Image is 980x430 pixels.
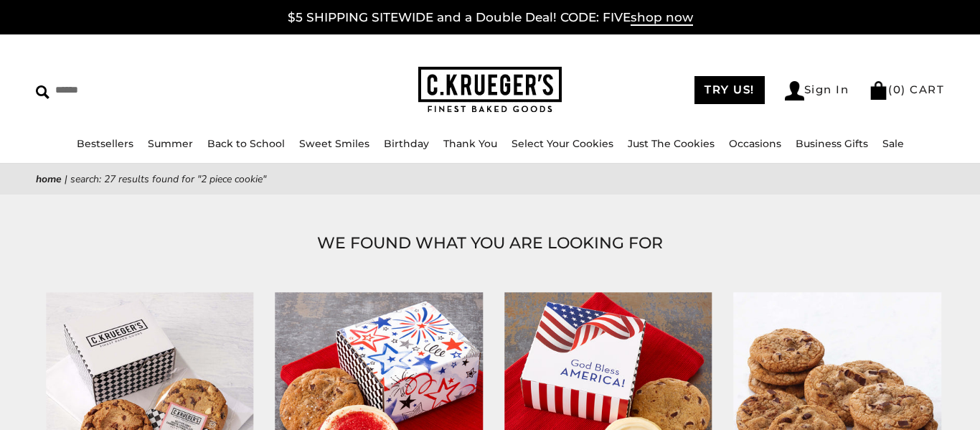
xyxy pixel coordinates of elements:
[36,171,944,187] nav: breadcrumbs
[57,230,923,256] h1: WE FOUND WHAT YOU ARE LOOKING FOR
[512,137,613,150] a: Select Your Cookies
[893,83,902,96] span: 0
[869,81,888,100] img: Bag
[631,10,693,26] span: shop now
[785,81,804,101] img: Account
[207,137,285,150] a: Back to School
[65,172,67,186] span: |
[384,137,429,150] a: Birthday
[36,79,247,101] input: Search
[418,67,562,113] img: C.KRUEGER'S
[796,137,868,150] a: Business Gifts
[785,81,849,101] a: Sign In
[77,137,133,150] a: Bestsellers
[148,137,193,150] a: Summer
[288,10,693,26] a: $5 SHIPPING SITEWIDE and a Double Deal! CODE: FIVEshop now
[869,83,944,96] a: (0) CART
[70,172,266,186] span: Search: 27 results found for "2 piece cookie"
[628,137,715,150] a: Just The Cookies
[729,137,781,150] a: Occasions
[36,172,62,186] a: Home
[299,137,369,150] a: Sweet Smiles
[36,85,50,99] img: Search
[443,137,497,150] a: Thank You
[882,137,904,150] a: Sale
[694,76,765,104] a: TRY US!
